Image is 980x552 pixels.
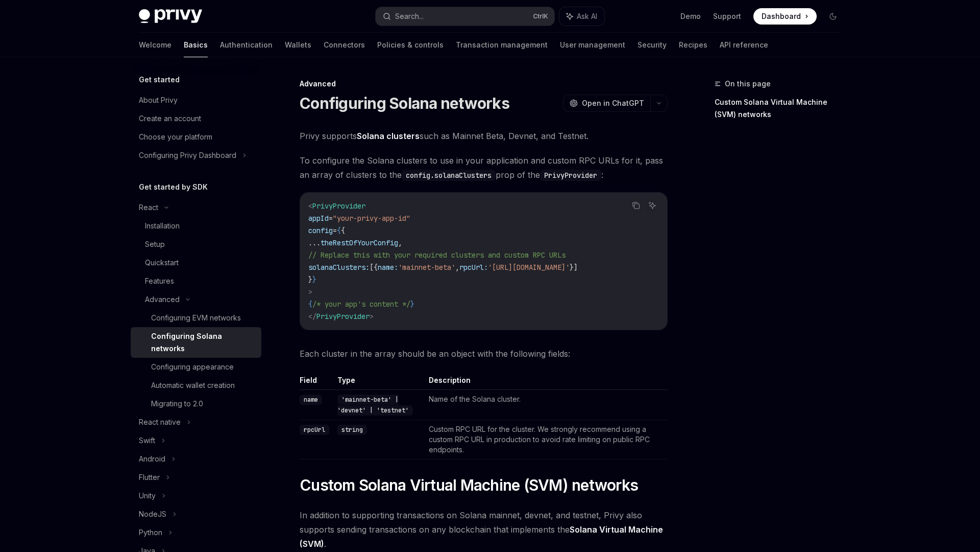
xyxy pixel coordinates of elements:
[300,129,668,143] span: Privy supports such as Mainnet Beta, Devnet, and Testnet.
[220,33,273,57] a: Authentication
[679,33,707,57] a: Recipes
[337,425,367,435] code: string
[139,149,236,162] div: Configuring Privy Dashboard
[308,300,312,309] span: {
[139,434,155,447] div: Swift
[139,94,178,106] div: About Privy
[131,272,261,290] a: Features
[139,416,181,428] div: React native
[398,238,402,247] span: ,
[395,10,424,22] div: Search...
[563,95,650,112] button: Open in ChatGPT
[308,214,329,223] span: appId
[533,12,548,20] span: Ctrl K
[131,327,261,358] a: Configuring Solana networks
[308,263,370,272] span: solanaClusters:
[131,309,261,327] a: Configuring EVM networks
[131,254,261,272] a: Quickstart
[300,347,668,361] span: Each cluster in the array should be an object with the following fields:
[308,201,312,211] span: <
[145,220,180,232] div: Installation
[300,425,329,435] code: rpcUrl
[300,508,668,551] span: In addition to supporting transactions on Solana mainnet, devnet, and testnet, Privy also support...
[139,201,158,214] div: React
[145,293,180,306] div: Advanced
[151,330,255,355] div: Configuring Solana networks
[488,263,570,272] span: '[URL][DOMAIN_NAME]'
[762,11,801,21] span: Dashboard
[312,275,316,284] span: }
[425,375,668,390] th: Description
[560,33,625,57] a: User management
[456,33,548,57] a: Transaction management
[321,238,398,247] span: theRestOfYourConfig
[410,300,414,309] span: }
[151,312,241,324] div: Configuring EVM networks
[377,33,444,57] a: Policies & controls
[131,376,261,395] a: Automatic wallet creation
[559,7,604,26] button: Ask AI
[145,257,179,269] div: Quickstart
[459,263,488,272] span: rpcUrl:
[308,312,316,321] span: </
[145,275,174,287] div: Features
[308,238,321,247] span: ...
[131,128,261,146] a: Choose your platform
[139,526,162,539] div: Python
[131,395,261,413] a: Migrating to 2.0
[300,524,663,549] a: Solana Virtual Machine (SVM)
[139,112,201,125] div: Create an account
[145,238,165,250] div: Setup
[577,11,597,21] span: Ask AI
[139,74,180,86] h5: Get started
[308,226,333,235] span: config
[139,33,171,57] a: Welcome
[629,199,643,212] button: Copy the contents from the code block
[725,78,771,90] span: On this page
[582,98,644,108] span: Open in ChatGPT
[357,131,420,142] a: Solana clusters
[341,226,345,235] span: {
[131,109,261,128] a: Create an account
[455,263,459,272] span: ,
[715,94,849,123] a: Custom Solana Virtual Machine (SVM) networks
[333,214,410,223] span: "your-privy-app-id"
[337,226,341,235] span: {
[308,275,312,284] span: }
[285,33,311,57] a: Wallets
[540,170,601,181] code: PrivyProvider
[680,11,701,21] a: Demo
[300,476,638,494] span: Custom Solana Virtual Machine (SVM) networks
[713,11,741,21] a: Support
[300,153,668,182] span: To configure the Solana clusters to use in your application and custom RPC URLs for it, pass an a...
[646,199,659,212] button: Ask AI
[402,170,496,181] code: config.solanaClusters
[308,287,312,296] span: >
[139,490,156,502] div: Unity
[139,453,165,465] div: Android
[308,250,566,260] span: // Replace this with your required clusters and custom RPC URLs
[333,226,337,235] span: =
[139,9,202,24] img: dark logo
[329,214,333,223] span: =
[425,420,668,459] td: Custom RPC URL for the cluster. We strongly recommend using a custom RPC URL in production to avo...
[312,300,410,309] span: /* your app's content */
[570,263,578,272] span: }]
[131,91,261,109] a: About Privy
[316,312,370,321] span: PrivyProvider
[300,94,509,112] h1: Configuring Solana networks
[370,263,378,272] span: [{
[151,379,235,392] div: Automatic wallet creation
[825,8,841,25] button: Toggle dark mode
[324,33,365,57] a: Connectors
[398,263,455,272] span: 'mainnet-beta'
[720,33,768,57] a: API reference
[300,375,333,390] th: Field
[139,181,208,193] h5: Get started by SDK
[300,79,668,89] div: Advanced
[184,33,208,57] a: Basics
[376,7,554,26] button: Search...CtrlK
[151,361,234,373] div: Configuring appearance
[370,312,374,321] span: >
[300,395,322,405] code: name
